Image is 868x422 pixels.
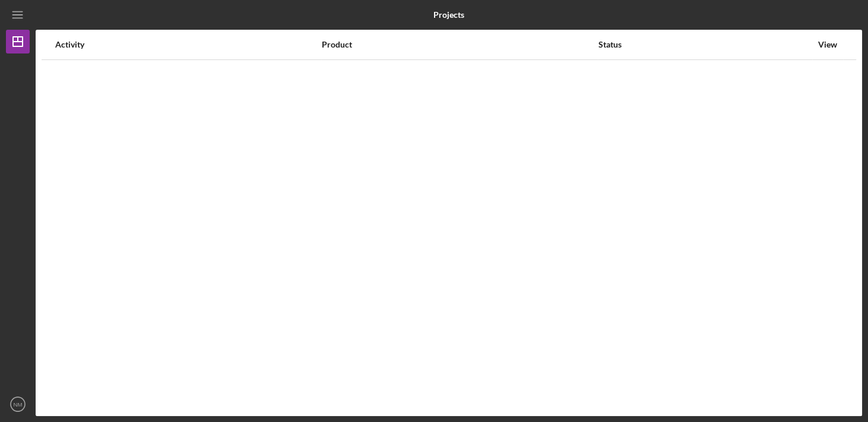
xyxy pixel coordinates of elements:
[322,40,597,49] div: Product
[813,40,842,49] div: View
[55,40,321,49] div: Activity
[6,392,30,416] button: NM
[433,10,464,20] b: Projects
[14,401,23,408] text: NM
[598,40,812,49] div: Status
